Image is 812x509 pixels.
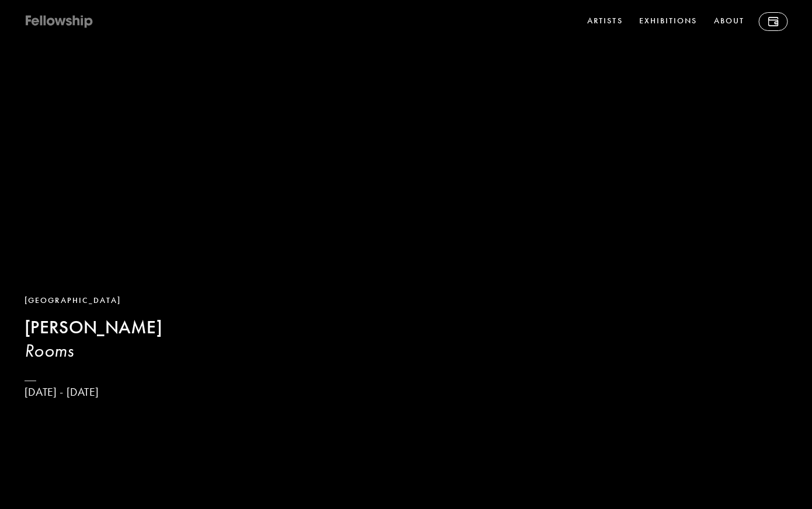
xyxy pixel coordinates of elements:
div: [GEOGRAPHIC_DATA] [25,294,264,307]
a: Exhibitions [637,12,700,31]
img: Wallet icon [768,17,778,26]
h3: Rooms [25,339,264,362]
b: [PERSON_NAME] [25,316,162,338]
p: [DATE] - [DATE] [25,385,264,400]
a: Artists [585,12,625,31]
a: About [712,12,747,31]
